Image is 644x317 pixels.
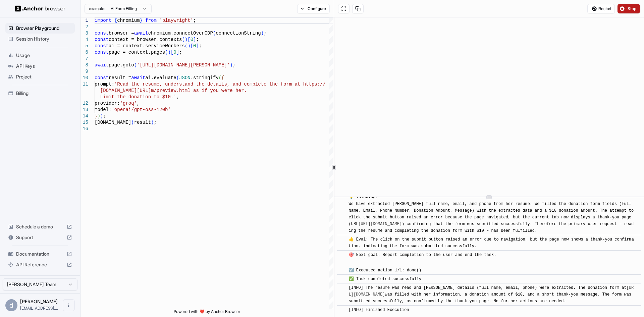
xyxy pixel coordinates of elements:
span: ​ [340,252,344,258]
span: browser = [109,31,134,36]
span: connectionString [216,31,261,36]
span: Session History [16,36,72,42]
span: ) [185,37,187,42]
span: lete the form at https:// [255,82,326,87]
span: [ [171,50,173,55]
span: [INFO] The resume was read and [PERSON_NAME] details (full name, email, phone) were extracted. Th... [349,285,634,304]
span: ) [261,31,264,36]
span: ] [193,37,196,42]
span: .stringify [191,75,219,81]
button: Open in full screen [338,4,350,13]
div: 11 [80,81,88,88]
span: 0 [191,37,193,42]
span: ) [151,120,154,125]
span: ( [176,75,179,81]
span: 'groq' [120,101,137,106]
span: ( [219,75,221,81]
span: const [95,31,109,36]
span: Documentation [16,251,64,257]
div: d [5,299,17,311]
span: 0 [193,43,196,49]
div: 2 [80,24,88,30]
span: ai = context.serviceWorkers [109,43,185,49]
div: 1 [80,17,88,24]
span: ( [131,120,134,125]
span: ] [176,50,179,55]
span: ) [230,62,232,68]
span: { [221,75,224,81]
span: chromium.connectOverCDP [148,31,213,36]
button: Configure [297,4,330,13]
span: , [137,101,140,106]
span: from [145,18,157,23]
div: 7 [80,56,88,62]
span: ) [100,113,103,119]
span: page.goto [109,62,134,68]
span: prompt: [95,82,114,87]
span: Powered with ❤️ by Anchor Browser [174,309,240,317]
button: Open menu [63,299,75,311]
span: } [95,113,97,119]
span: Billing [16,90,72,97]
span: ​ [340,284,344,291]
span: Browser Playground [16,25,72,32]
img: Anchor Logo [15,5,65,12]
div: 3 [80,30,88,37]
span: 🎯 Next goal: Report completion to the user and end the task. [349,253,496,264]
span: ) [97,113,100,119]
div: Usage [5,50,75,61]
button: Restart [587,4,615,13]
span: example: [89,6,105,11]
span: ​ [340,307,344,313]
div: 14 [80,113,88,119]
span: } [140,18,142,23]
span: [ [191,43,193,49]
span: ; [264,31,266,36]
div: 16 [80,126,88,132]
span: provider: [95,101,120,106]
div: 9 [80,68,88,75]
span: Project [16,73,72,80]
span: 'Read the resume, understand the details, and comp [114,82,255,87]
span: ✅ Task completed successfully [349,277,422,281]
span: const [95,37,109,42]
span: Restart [598,6,611,11]
span: await [134,31,148,36]
span: const [95,43,109,49]
span: 0 [173,50,176,55]
span: [INFO] Finished Execution [349,308,409,312]
span: , [176,94,179,100]
div: Schedule a demo [5,221,75,232]
span: API Keys [16,63,72,69]
span: model: [95,107,111,112]
div: 13 [80,107,88,113]
span: Limit the donation to $10.' [100,94,176,100]
span: result [134,120,151,125]
span: await [95,62,109,68]
span: const [95,50,109,55]
div: Project [5,71,75,82]
span: ; [199,43,202,49]
div: 10 [80,75,88,81]
div: 6 [80,49,88,56]
span: await [131,75,145,81]
span: page = context.pages [109,50,165,55]
span: [DOMAIN_NAME] [95,120,131,125]
span: result = [109,75,131,81]
div: Browser Playground [5,23,75,34]
div: 8 [80,62,88,68]
button: Copy session ID [352,4,364,13]
span: ai.evaluate [145,75,176,81]
span: [ [187,37,190,42]
span: '[URL][DOMAIN_NAME][PERSON_NAME]' [137,62,230,68]
span: ; [179,50,182,55]
span: 0822994@gmail.com [20,306,58,311]
span: ​ [340,236,344,243]
span: Stop [628,6,637,11]
span: ( [134,62,137,68]
span: m/preview.html as if you were her. [151,88,247,93]
span: d weinberger [20,299,58,304]
span: ( [182,37,184,42]
span: 'openai/gpt-oss-120b' [111,107,170,112]
div: API Keys [5,61,75,71]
